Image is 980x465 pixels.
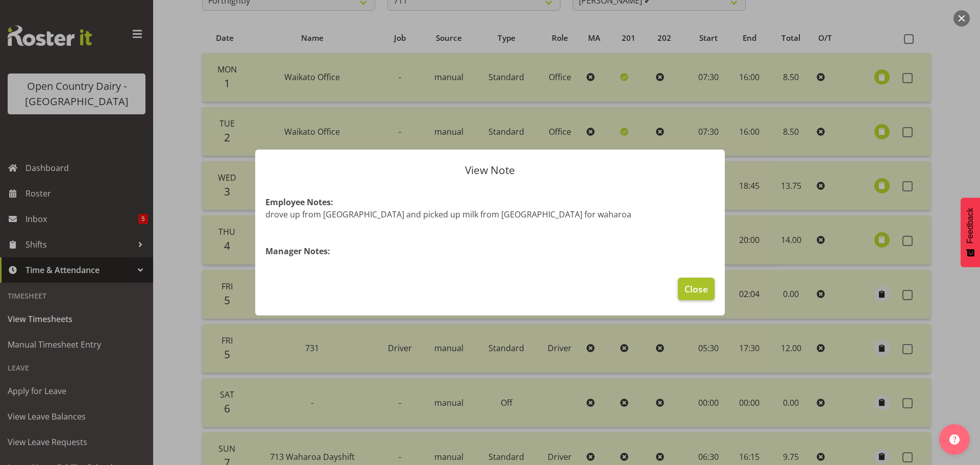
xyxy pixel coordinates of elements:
[961,198,980,267] button: Feedback - Show survey
[265,165,715,176] p: View Note
[265,245,715,257] h4: Manager Notes:
[678,278,715,300] button: Close
[966,208,975,243] span: Feedback
[265,196,715,208] h4: Employee Notes:
[265,208,715,221] p: drove up from [GEOGRAPHIC_DATA] and picked up milk from [GEOGRAPHIC_DATA] for waharoa
[949,434,960,445] img: help-xxl-2.png
[684,282,708,296] span: Close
